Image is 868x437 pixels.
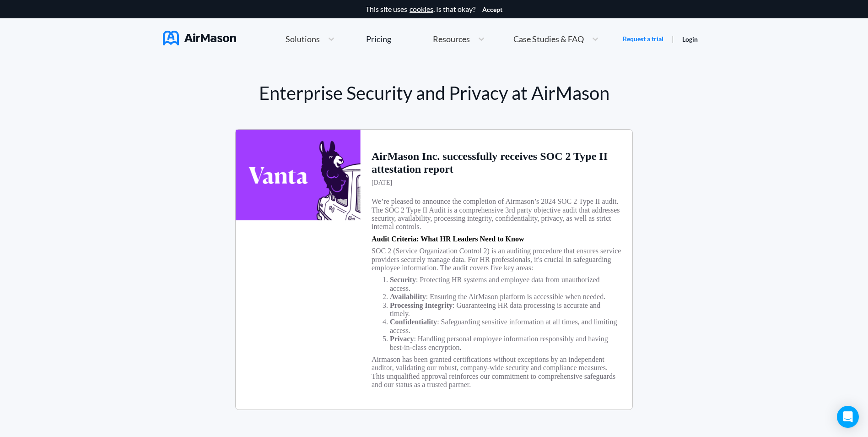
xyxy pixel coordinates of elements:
[623,34,663,44] a: Request a trial
[672,34,674,43] span: |
[390,293,621,301] li: : Ensuring the AirMason platform is accessible when needed.
[390,301,453,309] span: Processing Integrity
[513,35,584,43] span: Case Studies & FAQ
[433,35,470,43] span: Resources
[372,179,392,186] h3: [DATE]
[837,406,859,428] div: Open Intercom Messenger
[236,130,361,220] img: Vanta Logo
[372,355,621,389] h3: Airmason has been granted certifications without exceptions by an independent auditor, validating...
[390,335,621,352] li: : Handling personal employee information responsibly and having best-in-class encryption.
[390,276,621,293] li: : Protecting HR systems and employee data from unauthorized access.
[163,31,236,45] img: AirMason Logo
[372,235,524,243] p: Audit Criteria: What HR Leaders Need to Know
[482,6,502,13] button: Accept cookies
[372,150,621,175] h1: AirMason Inc. successfully receives SOC 2 Type II attestation report
[682,35,698,43] a: Login
[372,197,621,231] h3: We’re pleased to announce the completion of Airmason’s 2024 SOC 2 Type II audit. The SOC 2 Type I...
[390,318,437,326] span: Confidentiality
[390,318,621,335] li: : Safeguarding sensitive information at all times, and limiting access.
[390,293,426,300] span: Availability
[390,335,414,343] span: Privacy
[410,5,433,13] a: cookies
[235,82,633,104] h1: Enterprise Security and Privacy at AirMason
[390,301,621,318] li: : Guaranteeing HR data processing is accurate and timely.
[366,31,391,47] a: Pricing
[372,247,621,272] h3: SOC 2 (Service Organization Control 2) is an auditing procedure that ensures service providers se...
[366,35,391,43] div: Pricing
[286,35,320,43] span: Solutions
[390,276,416,284] span: Security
